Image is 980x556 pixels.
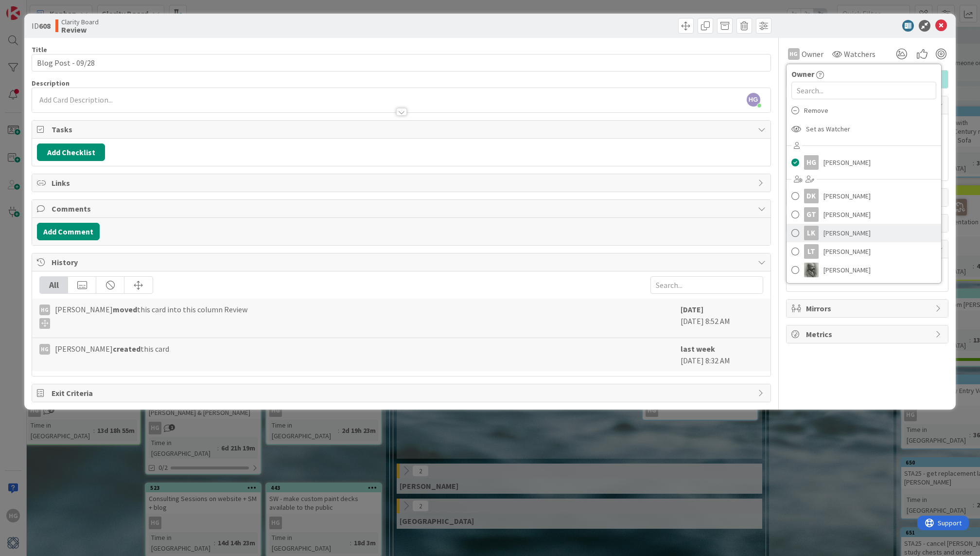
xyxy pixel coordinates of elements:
[823,263,871,277] span: [PERSON_NAME]
[823,189,871,203] span: [PERSON_NAME]
[787,261,941,279] a: PA[PERSON_NAME]
[823,244,871,259] span: [PERSON_NAME]
[113,305,137,314] b: moved
[804,189,819,203] div: DK
[806,303,930,314] span: Mirrors
[52,124,752,135] span: Tasks
[788,48,800,60] div: HG
[32,45,47,54] label: Title
[804,263,819,277] img: PA
[39,21,51,31] b: 608
[787,224,941,242] a: LK[PERSON_NAME]
[804,207,819,222] div: GT
[844,48,875,60] span: Watchers
[650,276,763,294] input: Search...
[681,304,763,333] div: [DATE] 8:52 AM
[61,26,99,34] b: Review
[52,203,752,215] span: Comments
[791,68,814,80] span: Owner
[823,155,871,170] span: [PERSON_NAME]
[32,20,51,32] span: ID
[39,305,50,315] div: HG
[804,155,819,170] div: HG
[806,328,930,340] span: Metrics
[787,153,941,172] a: HG[PERSON_NAME]
[40,277,68,293] div: All
[681,344,715,354] b: last week
[787,205,941,224] a: GT[PERSON_NAME]
[52,177,752,189] span: Links
[113,344,140,354] b: created
[39,344,50,355] div: HG
[32,79,70,88] span: Description
[823,207,871,222] span: [PERSON_NAME]
[55,304,247,329] span: [PERSON_NAME] this card into this column Review
[802,48,823,60] span: Owner
[747,93,760,107] span: HG
[804,244,819,259] div: LT
[52,256,752,268] span: History
[804,103,828,118] span: Remove
[823,226,871,240] span: [PERSON_NAME]
[32,54,770,72] input: type card name here...
[787,187,941,205] a: DK[PERSON_NAME]
[787,242,941,261] a: LT[PERSON_NAME]
[791,82,936,99] input: Search...
[61,18,99,26] span: Clarity Board
[52,387,752,399] span: Exit Criteria
[681,305,703,314] b: [DATE]
[806,122,850,136] span: Set as Watcher
[804,226,819,240] div: LK
[55,343,169,355] span: [PERSON_NAME] this card
[20,1,44,13] span: Support
[681,343,763,366] div: [DATE] 8:32 AM
[37,223,100,240] button: Add Comment
[37,143,105,161] button: Add Checklist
